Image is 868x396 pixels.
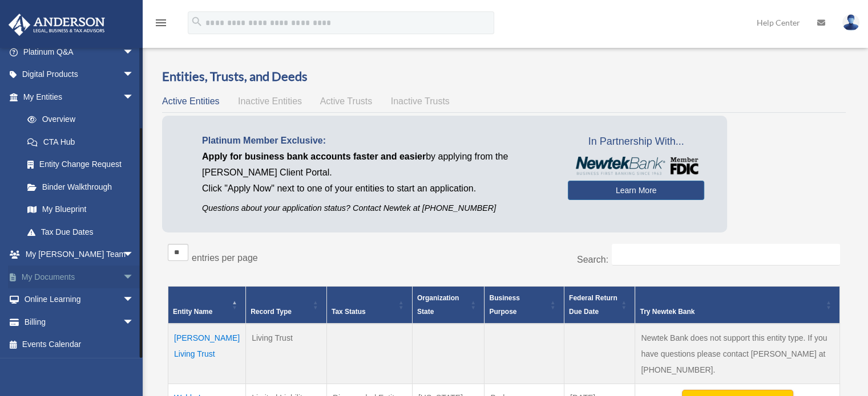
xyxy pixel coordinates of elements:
span: Active Trusts [320,96,373,106]
img: User Pic [842,14,859,31]
td: Living Trust [246,324,327,384]
a: Overview [16,108,140,131]
span: arrow_drop_down [123,243,146,267]
a: CTA Hub [16,130,146,153]
span: Federal Return Due Date [569,294,617,316]
span: Inactive Trusts [391,96,450,106]
p: by applying from the [PERSON_NAME] Client Portal. [202,149,551,181]
p: Platinum Member Exclusive: [202,133,551,149]
a: Events Calendar [8,333,151,356]
span: Record Type [251,308,292,316]
span: Business Purpose [489,294,519,316]
th: Organization State: Activate to sort [412,286,485,324]
label: entries per page [192,253,258,263]
span: arrow_drop_down [123,288,146,312]
th: Business Purpose: Activate to sort [485,286,564,324]
div: Try Newtek Bank [640,305,822,319]
th: Record Type: Activate to sort [246,286,327,324]
img: NewtekBankLogoSM.png [574,157,699,175]
a: My [PERSON_NAME] Teamarrow_drop_down [8,243,151,266]
p: Questions about your application status? Contact Newtek at [PHONE_NUMBER] [202,201,551,215]
h3: Entities, Trusts, and Deeds [162,68,846,85]
span: Active Entities [162,96,219,106]
a: Binder Walkthrough [16,175,146,198]
span: Entity Name [173,308,212,316]
th: Federal Return Due Date: Activate to sort [564,286,635,324]
a: My Blueprint [16,198,146,221]
th: Entity Name: Activate to invert sorting [168,286,246,324]
span: arrow_drop_down [123,311,146,334]
a: Tax Due Dates [16,221,146,243]
img: Anderson Advisors Platinum Portal [5,14,108,36]
span: Apply for business bank accounts faster and easier [202,152,426,161]
span: arrow_drop_down [123,63,146,87]
a: Billingarrow_drop_down [8,311,151,333]
a: Digital Productsarrow_drop_down [8,63,151,86]
i: menu [154,16,168,30]
span: arrow_drop_down [123,266,146,289]
td: Newtek Bank does not support this entity type. If you have questions please contact [PERSON_NAME]... [635,324,840,384]
span: arrow_drop_down [123,40,146,64]
th: Try Newtek Bank : Activate to sort [635,286,840,324]
span: In Partnership With... [568,133,704,151]
i: search [191,15,203,28]
a: menu [154,20,168,30]
a: My Entitiesarrow_drop_down [8,85,146,108]
span: arrow_drop_down [123,85,146,109]
span: Tax Status [332,308,366,316]
th: Tax Status: Activate to sort [326,286,412,324]
p: Click "Apply Now" next to one of your entities to start an application. [202,181,551,197]
label: Search: [577,255,608,264]
td: [PERSON_NAME] Living Trust [168,324,246,384]
span: Inactive Entities [238,96,302,106]
a: My Documentsarrow_drop_down [8,266,151,288]
a: Learn More [568,181,704,200]
a: Platinum Q&Aarrow_drop_down [8,40,151,63]
span: Organization State [417,294,459,316]
a: Entity Change Request [16,153,146,176]
a: Online Learningarrow_drop_down [8,288,151,311]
